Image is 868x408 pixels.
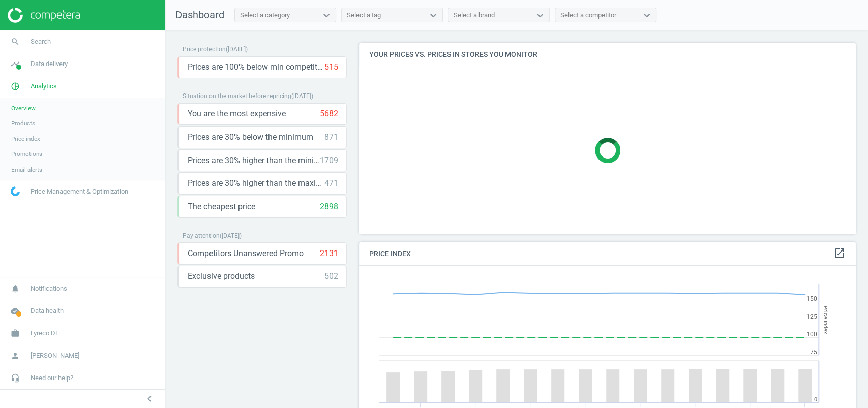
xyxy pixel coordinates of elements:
span: Analytics [31,82,57,91]
div: 1709 [320,155,338,166]
h4: Price Index [359,242,856,266]
h4: Your prices vs. prices in stores you monitor [359,43,856,67]
span: Prices are 30% higher than the minimum [188,155,320,166]
div: 2898 [320,201,338,212]
div: 2131 [320,248,338,259]
span: Pay attention [183,232,220,239]
span: Dashboard [175,9,224,21]
i: chevron_left [143,393,156,405]
span: ( [DATE] ) [220,232,242,239]
i: pie_chart_outlined [6,77,25,96]
span: Price index [11,135,40,143]
span: Exclusive products [188,271,255,282]
span: Lyreco DE [31,329,59,338]
span: ( [DATE] ) [226,46,248,53]
span: You are the most expensive [188,108,286,119]
div: 471 [324,178,338,189]
div: Select a brand [454,11,495,20]
span: Overview [11,104,36,112]
span: The cheapest price [188,201,255,212]
button: chevron_left [137,392,162,405]
text: 75 [810,349,817,356]
div: Select a competitor [560,11,616,20]
span: Price protection [183,46,226,53]
div: 515 [324,61,338,73]
span: Prices are 30% higher than the maximal [188,178,324,189]
text: 150 [806,295,817,302]
i: headset_mic [6,368,25,388]
img: ajHJNr6hYgQAAAAASUVORK5CYII= [8,8,80,23]
span: Search [31,37,51,46]
i: work [6,324,25,343]
i: timeline [6,54,25,74]
span: Data health [31,306,64,316]
div: Select a tag [347,11,381,20]
span: Price Management & Optimization [31,187,128,196]
span: Prices are 100% below min competitor [188,61,324,73]
span: Situation on the market before repricing [183,92,291,100]
tspan: Price Index [822,306,829,334]
span: Notifications [31,284,67,293]
a: open_in_new [833,247,846,260]
span: Products [11,119,35,128]
i: person [6,346,25,365]
span: Data delivery [31,59,68,69]
span: ( [DATE] ) [291,92,313,100]
span: Competitors Unanswered Promo [188,248,304,259]
div: 502 [324,271,338,282]
span: Prices are 30% below the minimum [188,132,313,143]
span: Need our help? [31,373,73,383]
div: Select a category [240,11,290,20]
text: 0 [814,396,817,403]
span: Email alerts [11,166,42,174]
text: 125 [806,313,817,320]
i: search [6,32,25,51]
div: 871 [324,132,338,143]
i: notifications [6,279,25,298]
i: cloud_done [6,301,25,321]
text: 100 [806,331,817,338]
div: 5682 [320,108,338,119]
i: open_in_new [833,247,846,259]
span: [PERSON_NAME] [31,351,79,360]
span: Promotions [11,150,42,158]
img: wGWNvw8QSZomAAAAABJRU5ErkJggg== [11,186,20,196]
